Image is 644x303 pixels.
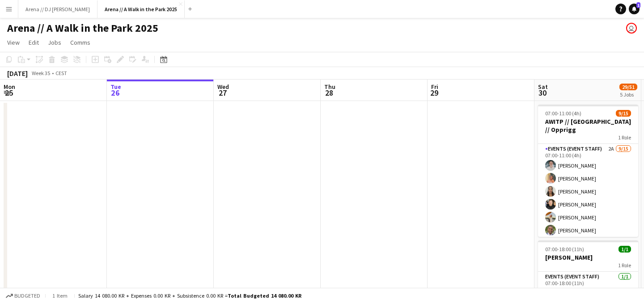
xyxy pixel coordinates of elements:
a: View [4,37,23,48]
div: Salary 14 080.00 KR + Expenses 0.00 KR + Subsistence 0.00 KR = [78,292,301,299]
span: Jobs [48,38,61,46]
span: 29 [430,88,438,98]
span: Mon [4,83,15,91]
span: 07:00-11:00 (4h) [545,110,581,117]
app-card-role: Events (Event Staff)1/107:00-18:00 (11h)[PERSON_NAME] [538,272,638,302]
span: Wed [217,83,229,91]
div: [DATE] [7,69,28,78]
button: Budgeted [4,291,42,301]
span: Comms [70,38,90,46]
span: 1 item [49,292,71,299]
span: 1 Role [618,262,631,269]
span: 07:00-18:00 (11h) [545,246,584,252]
button: Arena // DJ [PERSON_NAME] [18,0,97,18]
span: Edit [29,38,39,46]
h3: AWITP // [GEOGRAPHIC_DATA] // Opprigg [538,118,638,134]
span: 27 [216,88,229,98]
span: Sat [538,83,548,91]
span: 26 [109,88,121,98]
a: 1 [629,4,640,14]
a: Comms [67,37,94,48]
span: 1 Role [618,134,631,141]
span: Fri [431,83,438,91]
div: CEST [55,70,67,76]
span: 25 [2,88,15,98]
span: View [7,38,20,46]
a: Jobs [44,37,65,48]
app-user-avatar: Viktoria Svenskerud [626,23,637,34]
div: 5 Jobs [620,91,637,98]
span: 1 [636,2,640,8]
span: Thu [324,83,335,91]
span: Week 35 [30,70,52,76]
span: Total Budgeted 14 080.00 KR [228,292,301,299]
app-job-card: 07:00-18:00 (11h)1/1[PERSON_NAME]1 RoleEvents (Event Staff)1/107:00-18:00 (11h)[PERSON_NAME] [538,240,638,302]
span: 30 [537,88,548,98]
span: Budgeted [14,293,40,299]
h1: Arena // A Walk in the Park 2025 [7,21,158,35]
h3: [PERSON_NAME] [538,253,638,261]
span: 29/51 [619,84,637,90]
button: Arena // A Walk in the Park 2025 [97,0,185,18]
span: 1/1 [619,246,631,252]
span: Tue [110,83,121,91]
app-job-card: 07:00-11:00 (4h)9/15AWITP // [GEOGRAPHIC_DATA] // Opprigg1 RoleEvents (Event Staff)2A9/1507:00-11... [538,105,638,237]
span: 28 [323,88,335,98]
span: 9/15 [616,110,631,117]
a: Edit [25,37,42,48]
